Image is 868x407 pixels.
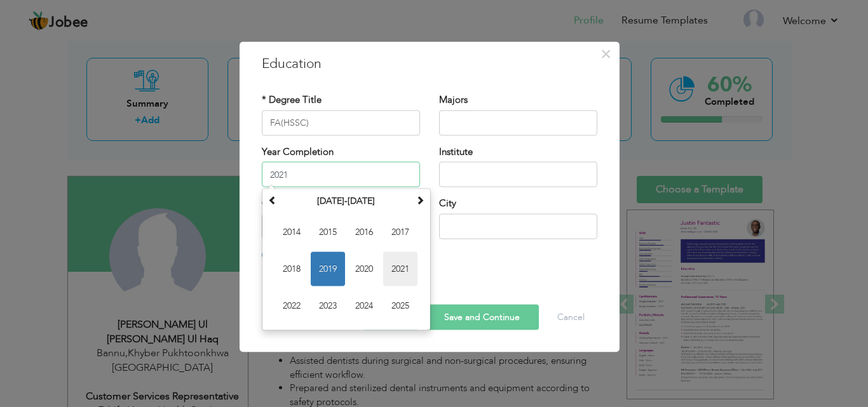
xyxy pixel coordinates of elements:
[600,42,611,65] span: ×
[383,215,417,250] span: 2017
[383,252,417,286] span: 2021
[347,215,381,250] span: 2016
[439,197,456,210] label: City
[545,305,597,330] button: Cancel
[425,305,539,330] button: Save and Continue
[439,93,468,107] label: Majors
[262,145,334,158] label: Year Completion
[347,289,381,323] span: 2024
[416,196,424,204] span: Next Decade
[262,54,597,73] h3: Education
[275,289,309,323] span: 2022
[280,192,412,211] th: Select Decade
[311,215,345,250] span: 2015
[275,215,309,250] span: 2014
[275,252,309,286] span: 2018
[596,43,616,63] button: Close
[311,252,345,286] span: 2019
[268,196,277,204] span: Previous Decade
[439,145,473,158] label: Institute
[347,252,381,286] span: 2020
[383,289,417,323] span: 2025
[311,289,345,323] span: 2023
[262,93,322,107] label: * Degree Title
